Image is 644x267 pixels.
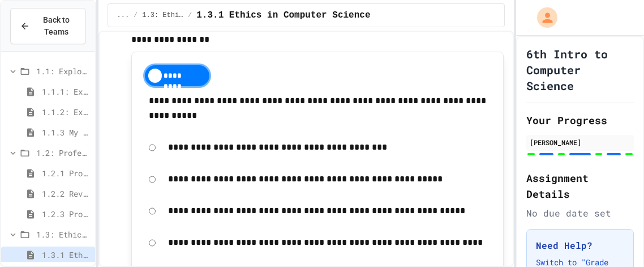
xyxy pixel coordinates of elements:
h1: 6th Intro to Computer Science [526,46,634,94]
div: [PERSON_NAME] [530,137,630,147]
span: 1.3.1 Ethics in Computer Science [42,249,91,261]
span: 1.3.1 Ethics in Computer Science [196,9,370,22]
h2: Assignment Details [526,170,634,202]
h3: Need Help? [536,239,624,252]
span: 1.1: Exploring CS Careers [36,65,91,77]
span: / [134,11,138,20]
span: ... [117,11,130,20]
span: 1.1.2: Exploring CS Careers - Review [42,106,91,118]
span: 1.2.3 Professional Communication Challenge [42,208,91,220]
span: 1.3: Ethics in Computing [36,228,91,240]
span: 1.1.3 My Top 3 CS Careers! [42,126,91,138]
div: No due date set [526,206,634,220]
h2: Your Progress [526,112,634,128]
span: / [188,11,192,20]
span: Back to Teams [37,14,76,38]
span: 1.3: Ethics in Computing [142,11,183,20]
div: My Account [525,5,560,31]
span: 1.2.1 Professional Communication [42,167,91,179]
span: 1.1.1: Exploring CS Careers [42,86,91,98]
span: 1.2.2 Review - Professional Communication [42,188,91,200]
span: 1.2: Professional Communication [36,147,91,159]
